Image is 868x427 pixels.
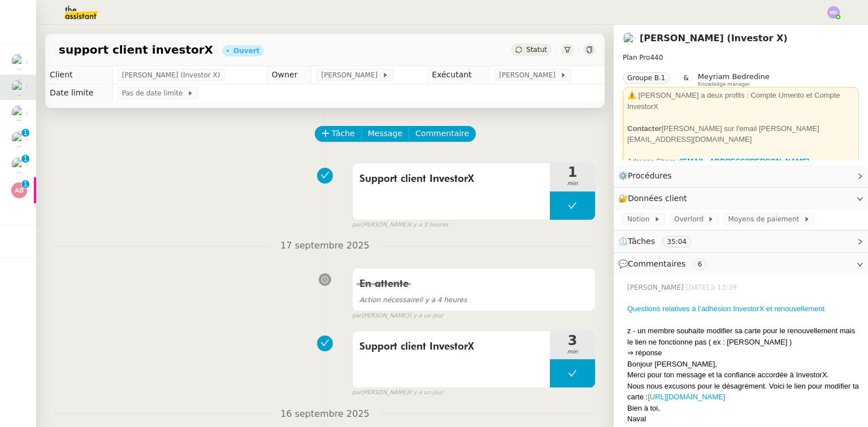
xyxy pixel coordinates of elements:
span: il y a un jour [409,311,444,321]
span: Notion [627,213,654,225]
span: [DATE] à 13:39 [686,282,739,293]
span: Plan Pro [623,54,650,62]
span: ⚙️ [618,169,677,182]
span: ⏲️ [618,237,701,246]
span: Action nécessaire [359,296,419,304]
span: Tâche [332,127,355,140]
div: Merci pour ton message et la confiance accordée à InvestorX. [627,369,859,381]
span: 🔐 [618,192,692,205]
a: [EMAIL_ADDRESS][PERSON_NAME][DOMAIN_NAME] [627,157,809,177]
td: Exécutant [427,66,490,84]
span: [PERSON_NAME] (Investor X) [122,69,220,81]
span: Knowledge manager [698,81,750,88]
nz-badge-sup: 1 [21,155,29,163]
nz-tag: Groupe B.1 [623,72,670,84]
img: users%2F9mvJqJUvllffspLsQzytnd0Nt4c2%2Favatar%2F82da88e3-d90d-4e39-b37d-dcb7941179ae [11,131,27,147]
span: Overlord [674,213,708,225]
span: il y a 3 heures [409,220,449,230]
span: 16 septembre 2025 [271,407,379,422]
span: Message [368,127,402,140]
span: Meyriam Bedredine [698,72,770,81]
nz-tag: 6 [693,259,707,270]
span: il y a un jour [409,388,444,398]
div: ⚠️ [PERSON_NAME] a deux profils : Compte Umento et Compte InvestorX [627,90,854,112]
button: Tâche [315,126,362,142]
nz-tag: 35:04 [662,236,691,247]
span: Tâches [628,237,655,246]
div: 🔐Données client [614,188,868,210]
img: svg [827,6,840,19]
div: [PERSON_NAME] sur l'email [PERSON_NAME][EMAIL_ADDRESS][DOMAIN_NAME] [627,123,854,145]
app-user-label: Knowledge manager [698,72,770,87]
div: Bonjour [PERSON_NAME], [627,359,859,370]
span: 17 septembre 2025 [271,238,379,254]
span: par [352,220,362,230]
img: svg [11,182,27,198]
span: Commentaire [415,127,469,140]
span: par [352,311,362,321]
div: 💬Commentaires 6 [614,253,868,275]
small: [PERSON_NAME] [352,388,444,398]
img: users%2F9mvJqJUvllffspLsQzytnd0Nt4c2%2Favatar%2F82da88e3-d90d-4e39-b37d-dcb7941179ae [11,157,27,173]
span: par [352,388,362,398]
td: Client [45,66,112,84]
img: users%2FUWPTPKITw0gpiMilXqRXG5g9gXH3%2Favatar%2F405ab820-17f5-49fd-8f81-080694535f4d [11,105,27,121]
span: Commentaires [628,259,685,268]
span: 1 [550,165,595,179]
nz-badge-sup: 1 [21,180,29,188]
a: Questions relatives à l’adhésion InvestorX et renouvellement [627,304,824,313]
img: users%2FDCmYZYlyM0RnX2UwTikztvhj37l1%2Favatar%2F1649536894322.jpeg [11,54,27,69]
span: [PERSON_NAME] [627,282,686,293]
span: min [550,347,595,357]
span: [PERSON_NAME] [499,69,559,81]
span: min [550,179,595,189]
button: Message [361,126,409,142]
p: 1 [23,129,28,139]
div: ⏲️Tâches 35:04 [614,230,868,252]
strong: Contacter [627,124,662,133]
span: En attente [359,279,409,289]
span: & [683,72,688,87]
div: Ouvert [233,47,259,54]
span: 440 [650,54,663,62]
span: Procédures [628,171,672,180]
p: 1 [23,155,28,165]
img: users%2FUWPTPKITw0gpiMilXqRXG5g9gXH3%2Favatar%2F405ab820-17f5-49fd-8f81-080694535f4d [11,80,27,95]
div: ⇒ réponse [627,347,859,359]
img: users%2FUWPTPKITw0gpiMilXqRXG5g9gXH3%2Favatar%2F405ab820-17f5-49fd-8f81-080694535f4d [623,32,635,45]
p: 1 [23,180,28,190]
span: il y a 4 heures [359,296,467,304]
td: Date limite [45,84,112,102]
span: [PERSON_NAME] [321,69,381,81]
span: 💬 [618,259,711,268]
span: Moyens de paiement [728,213,803,225]
span: Statut [526,46,547,54]
span: Pas de date limite [122,88,187,99]
td: Owner [267,66,312,84]
div: Adresse Share : [627,156,854,178]
div: z - un membre souhaite modifier sa carte pour le renouvellement mais le lien ne fonctionne pas ( ... [627,325,859,347]
button: Commentaire [409,126,476,142]
small: [PERSON_NAME] [352,311,444,321]
span: support client investorX [59,44,213,55]
span: Support client InvestorX [359,338,543,355]
a: [URL][DOMAIN_NAME] [648,393,725,401]
span: Support client InvestorX [359,171,543,188]
a: [PERSON_NAME] (Investor X) [640,33,788,43]
div: Bien à toi, [627,403,859,414]
span: 3 [550,334,595,347]
nz-badge-sup: 1 [21,129,29,137]
span: Données client [628,194,687,203]
small: [PERSON_NAME] [352,220,448,230]
div: Naval [627,413,859,425]
div: ⚙️Procédures [614,165,868,187]
div: Nous nous excusons pour le désagrément. Voici le lien pour modifier ta carte : [627,381,859,403]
